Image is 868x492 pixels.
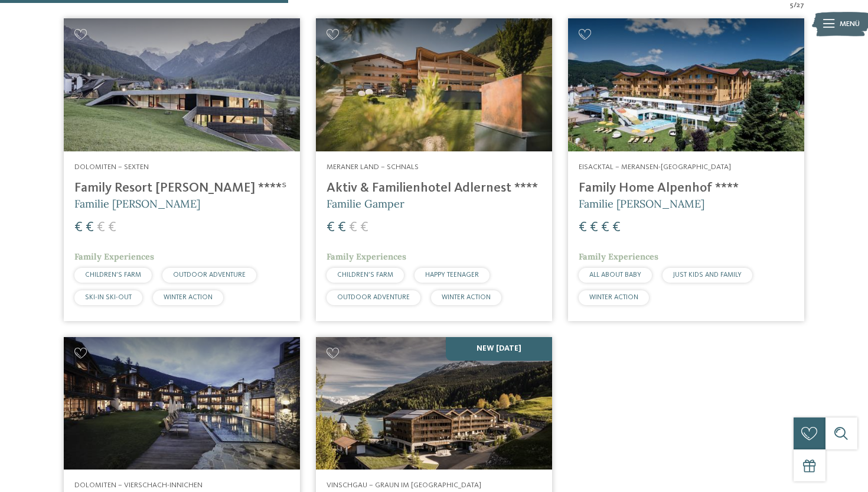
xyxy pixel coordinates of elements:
span: CHILDREN’S FARM [337,271,393,279]
span: CHILDREN’S FARM [85,271,141,279]
span: OUTDOOR ADVENTURE [337,294,410,301]
span: Family Experiences [579,251,658,262]
img: Family Home Alpenhof **** [568,18,804,151]
a: Familienhotels gesucht? Hier findet ihr die besten! Meraner Land – Schnals Aktiv & Familienhotel ... [316,18,552,321]
span: HAPPY TEENAGER [425,271,479,279]
img: Familienhotels gesucht? Hier findet ihr die besten! [316,337,552,470]
img: Aktiv & Familienhotel Adlernest **** [316,18,552,151]
span: Meraner Land – Schnals [327,163,419,171]
h4: Family Home Alpenhof **** [579,180,794,196]
span: € [349,221,357,235]
span: Family Experiences [74,251,154,262]
a: Familienhotels gesucht? Hier findet ihr die besten! Eisacktal – Meransen-[GEOGRAPHIC_DATA] Family... [568,18,804,321]
span: € [74,221,83,235]
span: WINTER ACTION [442,294,491,301]
span: € [601,221,609,235]
span: Familie Gamper [327,197,404,211]
span: € [612,221,621,235]
span: Familie [PERSON_NAME] [74,197,200,211]
img: Post Alpina - Family Mountain Chalets ****ˢ [64,337,300,470]
span: Dolomiten – Vierschach-Innichen [74,481,203,489]
span: WINTER ACTION [164,294,213,301]
span: WINTER ACTION [589,294,638,301]
span: JUST KIDS AND FAMILY [673,271,742,279]
span: Family Experiences [327,251,406,262]
span: Eisacktal – Meransen-[GEOGRAPHIC_DATA] [579,163,731,171]
span: € [338,221,346,235]
span: € [579,221,587,235]
span: € [327,221,335,235]
span: OUTDOOR ADVENTURE [173,271,246,279]
span: € [590,221,598,235]
span: € [97,221,105,235]
span: SKI-IN SKI-OUT [85,294,132,301]
span: Familie [PERSON_NAME] [579,197,704,211]
h4: Family Resort [PERSON_NAME] ****ˢ [74,180,289,196]
span: Vinschgau – Graun im [GEOGRAPHIC_DATA] [327,481,481,489]
span: Dolomiten – Sexten [74,163,149,171]
span: ALL ABOUT BABY [589,271,641,279]
span: € [86,221,94,235]
h4: Aktiv & Familienhotel Adlernest **** [327,180,541,196]
span: € [108,221,116,235]
img: Family Resort Rainer ****ˢ [64,18,300,151]
a: Familienhotels gesucht? Hier findet ihr die besten! Dolomiten – Sexten Family Resort [PERSON_NAME... [64,18,300,321]
span: € [360,221,368,235]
